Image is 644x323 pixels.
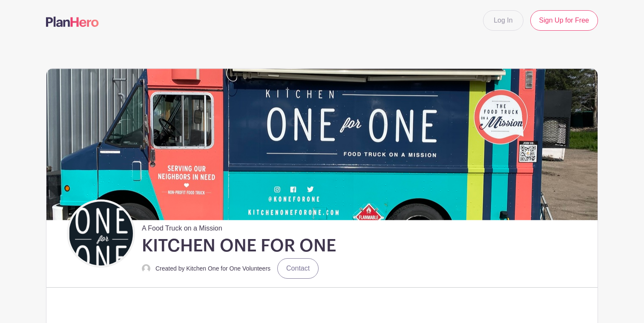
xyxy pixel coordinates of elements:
img: default-ce2991bfa6775e67f084385cd625a349d9dcbb7a52a09fb2fda1e96e2d18dcdb.png [142,264,150,273]
a: Contact [277,258,319,279]
a: Sign Up for Free [530,10,598,31]
small: Created by Kitchen One for One Volunteers [155,265,270,272]
a: Log In [483,10,523,31]
img: Black%20Verticle%20KO4O%202.png [69,202,133,265]
img: logo-507f7623f17ff9eddc593b1ce0a138ce2505c220e1c5a4e2b4648c50719b7d32.svg [46,17,99,27]
img: IMG_9124.jpeg [46,69,598,220]
span: A Food Truck on a Mission [142,220,222,234]
h1: KITCHEN ONE FOR ONE [142,235,336,257]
